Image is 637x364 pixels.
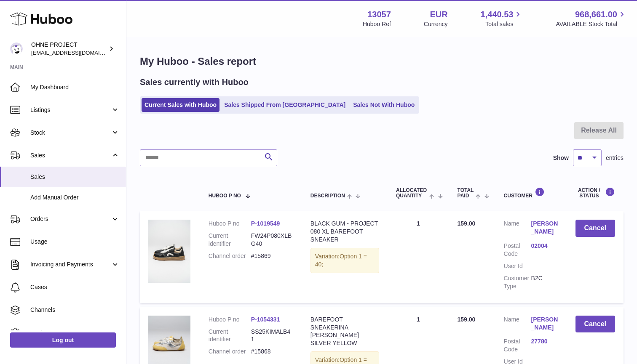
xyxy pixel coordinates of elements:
[30,260,111,268] span: Invoicing and Payments
[575,220,615,237] button: Cancel
[30,329,120,337] span: Settings
[531,274,559,290] dd: B2C
[504,274,531,290] dt: Customer Type
[142,98,219,112] a: Current Sales with Huboo
[458,220,476,227] span: 159.00
[531,337,559,345] a: 27780
[553,154,569,162] label: Show
[140,55,624,68] h1: My Huboo - Sales report
[531,242,559,250] a: 02004
[251,252,294,260] dd: #15869
[251,316,280,323] a: P-1054331
[31,49,124,56] span: [EMAIL_ADDRESS][DOMAIN_NAME]
[30,173,120,181] span: Sales
[458,188,474,199] span: Total paid
[30,151,111,159] span: Sales
[481,9,523,28] a: 1,440.53 Total sales
[606,154,624,162] span: entries
[209,348,251,356] dt: Channel order
[209,193,241,199] span: Huboo P no
[30,238,120,246] span: Usage
[531,220,559,236] a: [PERSON_NAME]
[209,252,251,260] dt: Channel order
[556,20,627,28] span: AVAILABLE Stock Total
[575,316,615,333] button: Cancel
[556,9,627,28] a: 968,661.00 AVAILABLE Stock Total
[10,43,23,55] img: support@ohneproject.com
[251,220,280,227] a: P-1019549
[310,248,379,273] div: Variation:
[504,337,531,353] dt: Postal Code
[504,220,531,238] dt: Name
[209,328,251,344] dt: Current identifier
[485,20,523,28] span: Total sales
[251,348,294,356] dd: #15868
[10,332,116,348] a: Log out
[209,220,251,228] dt: Huboo P no
[504,262,531,270] dt: User Id
[221,98,348,112] a: Sales Shipped From [GEOGRAPHIC_DATA]
[315,253,367,268] span: Option 1 = 40;
[30,83,120,91] span: My Dashboard
[30,194,120,202] span: Add Manual Order
[30,215,111,223] span: Orders
[209,232,251,248] dt: Current identifier
[504,187,559,199] div: Customer
[388,211,449,303] td: 1
[396,188,427,199] span: ALLOCATED Quantity
[30,129,111,137] span: Stock
[531,316,559,332] a: [PERSON_NAME]
[310,220,379,244] div: BLACK GUM - PROJECT 080 XL BAREFOOT SNEAKER
[458,316,476,323] span: 159.00
[251,232,294,248] dd: FW24P080XLBG40
[504,316,531,334] dt: Name
[209,316,251,324] dt: Huboo P no
[310,316,379,348] div: BAREFOOT SNEAKERINA [PERSON_NAME] SILVER YELLOW
[350,98,418,112] a: Sales Not With Huboo
[310,193,345,199] span: Description
[30,283,120,291] span: Cases
[148,220,190,283] img: DSC02155.jpg
[430,9,447,20] strong: EUR
[481,9,514,20] span: 1,440.53
[367,9,391,20] strong: 13057
[140,77,249,88] h2: Sales currently with Huboo
[424,20,448,28] div: Currency
[31,41,107,57] div: OHNE PROJECT
[251,328,294,344] dd: SS25KIMALB41
[30,306,120,314] span: Channels
[363,20,391,28] div: Huboo Ref
[575,9,617,20] span: 968,661.00
[504,242,531,258] dt: Postal Code
[30,106,111,114] span: Listings
[575,187,615,199] div: Action / Status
